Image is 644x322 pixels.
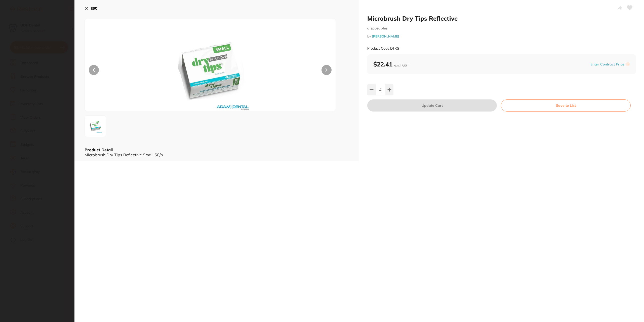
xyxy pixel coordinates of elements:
span: excl. GST [394,63,409,67]
label: i [626,62,630,66]
b: ESC [91,6,97,11]
small: by [367,34,636,38]
b: $22.41 [373,60,409,68]
b: Product Detail [85,147,113,152]
button: Save to List [501,99,631,112]
div: Microbrush Dry Tips Reflective Small 50/p [85,153,349,157]
img: anBn [86,117,104,135]
h2: Microbrush Dry Tips Reflective [367,15,636,22]
small: Product Code: DTRS [367,46,399,51]
button: ESC [85,4,97,13]
img: anBn [135,31,285,111]
a: [PERSON_NAME] [372,34,399,38]
button: Update Cart [367,99,497,112]
button: Enter Contract Price [589,62,626,67]
small: disposables [367,26,636,30]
